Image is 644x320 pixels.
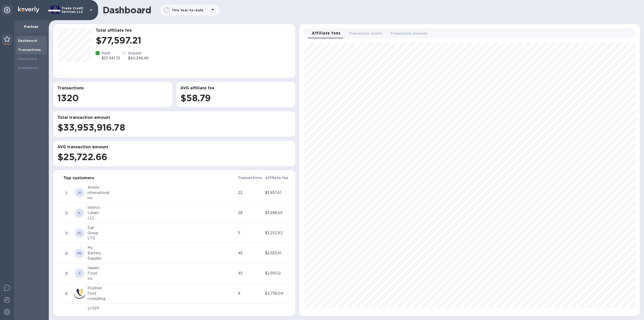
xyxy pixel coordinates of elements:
[63,176,94,181] h3: Top customers
[88,210,236,216] div: Latam
[57,152,291,162] h1: $25,722.66
[18,39,37,43] b: Dashboard
[77,231,82,235] b: DL
[63,270,69,276] span: 5
[238,176,262,180] b: Transactions
[265,291,290,296] div: $2,758.04
[63,250,69,256] span: 4
[18,7,39,13] img: Logo
[265,251,290,256] div: $2,933.41
[96,28,291,33] h3: Total affiliate fee
[180,93,291,103] h1: $58.79
[265,230,290,236] div: $3,252.92
[57,86,168,91] h3: Transactions
[265,175,289,181] span: Affiliate fee
[265,176,289,180] b: Affiliate fee
[88,236,236,241] div: LTD
[88,245,236,251] div: My
[63,190,69,196] span: 1
[172,8,204,12] b: This Year-to-date
[18,66,38,70] b: Statements
[77,251,82,255] b: MS
[88,251,236,256] div: Battery
[238,210,263,216] div: 28
[88,190,236,195] div: international
[88,230,236,236] div: Group
[265,271,290,276] div: $2,910.12
[63,291,69,297] span: 6
[18,48,41,52] b: Transactions
[238,190,263,195] div: 22
[180,86,291,91] h3: AVG affiliate fee
[78,211,81,215] b: IL
[102,51,120,56] p: Paid
[88,205,236,210] div: Interco
[78,271,81,275] b: II
[238,271,263,276] div: 45
[238,251,263,256] div: 49
[88,195,236,201] div: inc
[57,122,291,133] h1: $33,953,916.78
[63,210,69,216] span: 2
[88,265,236,271] div: Idanim
[128,51,148,56] p: Unpaid
[2,5,12,15] div: Unpin categories
[103,5,151,15] h1: Dashboard
[4,36,10,42] img: Partner
[78,191,82,195] b: AI
[88,185,236,190] div: Ammo
[238,175,262,181] span: Transactions
[18,24,45,29] p: Partner
[96,35,291,46] h1: $77,597.21
[238,291,263,296] div: 8
[63,230,69,236] span: 3
[88,256,236,261] div: Supplier
[88,311,236,316] div: inc
[88,216,236,221] div: LLC
[349,31,382,36] span: Transaction counts
[88,286,236,291] div: Positive
[88,225,236,230] div: Dgl
[88,291,236,296] div: food
[88,276,236,281] div: Inc
[62,7,87,14] p: Trade Credit Services LLC
[88,306,236,311] div: yc11211
[88,271,236,276] div: Food
[18,57,37,61] b: Customers
[312,30,341,37] span: Affiliate fees
[265,190,290,195] div: $3,957.61
[128,56,148,61] p: $40,249.48
[57,93,168,103] h1: 1320
[88,296,236,301] div: consulting
[238,230,263,236] div: 5
[390,31,428,36] span: Transaction amounts
[57,115,291,120] h3: Total transaction amount
[57,145,291,150] h3: AVG transaction amount
[265,210,290,216] div: $3,698.69
[102,56,120,61] p: $37,347.73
